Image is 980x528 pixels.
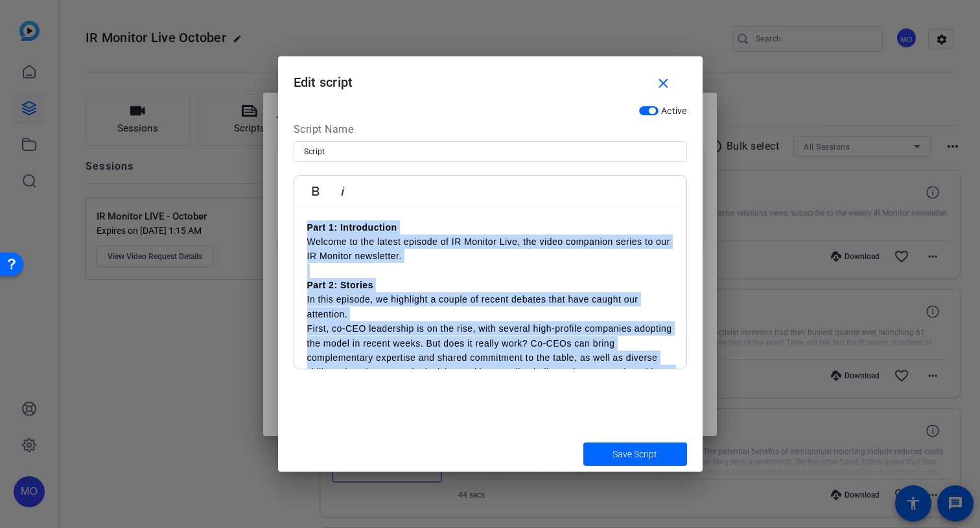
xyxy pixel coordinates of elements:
[307,280,373,290] strong: Part 2: Stories
[331,178,355,204] button: Italic (⌘I)
[294,122,687,141] div: Script Name
[661,106,687,116] span: Active
[307,321,673,466] p: First, co-CEO leadership is on the rise, with several high-profile companies adopting the model i...
[612,448,657,461] span: Save Script
[655,76,671,92] mat-icon: close
[583,442,687,466] button: Save Script
[307,235,673,264] p: Welcome to the latest episode of IR Monitor Live, the video companion series to our IR Monitor ne...
[307,222,397,233] strong: Part 1: Introduction
[307,292,673,321] p: In this episode, we highlight a couple of recent debates that have caught our attention.
[278,56,703,98] h1: Edit script
[303,178,328,204] button: Bold (⌘B)
[304,144,677,159] input: Enter Script Name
